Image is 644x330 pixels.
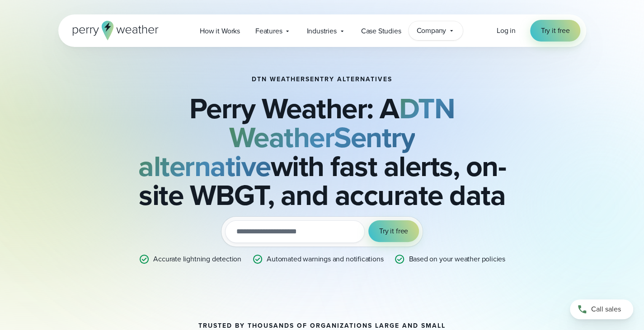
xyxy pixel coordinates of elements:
button: Try it free [368,220,419,242]
a: Log in [497,25,516,36]
span: Try it free [541,25,570,36]
a: How it Works [192,22,248,40]
h1: DTN WeatherSentry Alternatives [252,76,392,83]
span: Call sales [591,304,621,315]
p: Accurate lightning detection [153,254,241,265]
p: Automated warnings and notifications [267,254,383,265]
h2: Trusted by thousands of organizations large and small [198,322,446,330]
a: Call sales [570,299,633,319]
p: Based on your weather policies [409,254,505,265]
span: Case Studies [361,26,401,37]
span: Company [416,25,446,36]
a: Try it free [530,20,581,42]
span: Features [255,26,282,37]
span: Industries [306,26,336,37]
span: Try it free [379,226,408,237]
strong: DTN WeatherSentry alternative [138,87,455,187]
span: How it Works [200,26,240,37]
a: Case Studies [353,22,409,40]
h2: Perry Weather: A with fast alerts, on-site WBGT, and accurate data [103,94,541,209]
span: Log in [497,25,516,36]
